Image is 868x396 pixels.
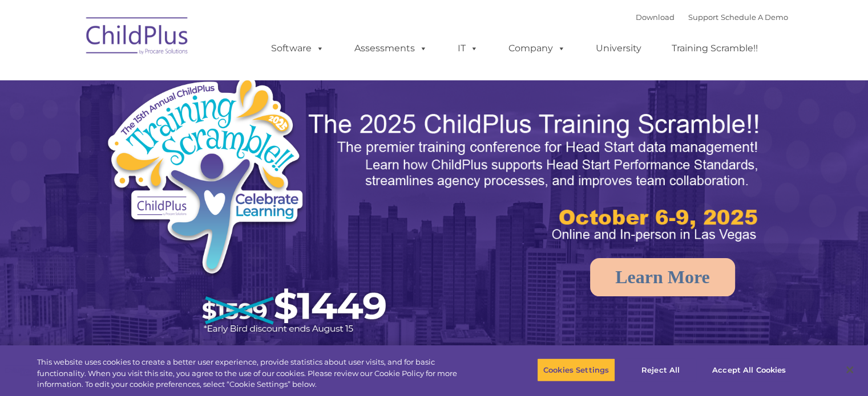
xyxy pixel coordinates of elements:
div: This website uses cookies to create a better user experience, provide statistics about user visit... [37,357,478,390]
font: | [636,13,788,22]
a: Company [497,37,577,60]
a: University [584,37,653,60]
button: Close [837,357,862,382]
span: Last name [159,75,193,84]
span: Phone number [159,122,207,130]
a: Software [260,37,336,60]
a: Learn More [590,258,735,296]
button: Reject All [625,358,696,382]
a: Support [688,13,718,22]
a: Schedule A Demo [721,13,788,22]
a: Download [636,13,675,22]
a: IT [446,37,490,60]
img: ChildPlus by Procare Solutions [80,9,195,66]
a: Training Scramble!! [660,37,769,60]
button: Cookies Settings [537,358,615,382]
button: Accept All Cookies [706,358,792,382]
a: Assessments [343,37,439,60]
